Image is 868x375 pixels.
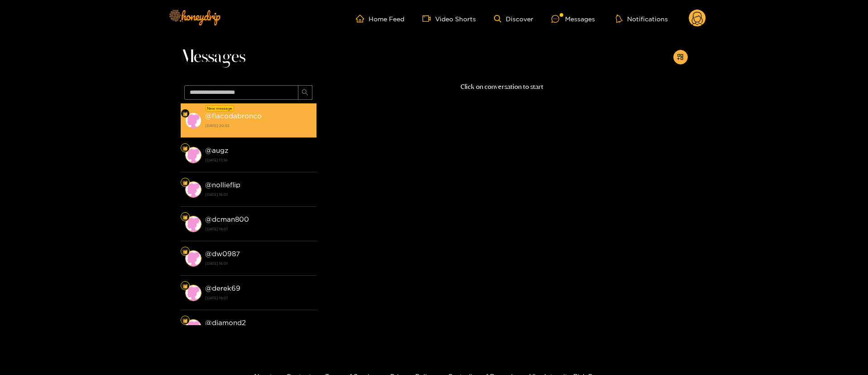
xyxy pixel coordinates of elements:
[182,249,188,254] img: Fan Level
[205,181,240,189] strong: @ nollieflip
[422,15,435,23] span: video-camera
[317,82,688,92] p: Click on conversation to start
[673,50,688,64] button: appstore-add
[422,15,476,23] a: Video Shorts
[298,85,312,100] button: search
[205,112,262,120] strong: @ flacodabronco
[206,105,234,112] div: New message
[677,54,684,61] span: appstore-add
[205,215,249,223] strong: @ dcman800
[205,122,312,130] strong: [DATE] 20:55
[185,285,201,301] img: conversation
[356,15,369,23] span: home
[182,180,188,185] img: Fan Level
[185,250,201,267] img: conversation
[205,284,240,292] strong: @ derek69
[182,146,188,151] img: Fan Level
[182,214,188,220] img: Fan Level
[613,14,671,23] button: Notifications
[205,259,312,268] strong: [DATE] 16:01
[205,156,312,164] strong: [DATE] 13:18
[185,147,201,163] img: conversation
[185,216,201,232] img: conversation
[185,181,201,198] img: conversation
[182,318,188,323] img: Fan Level
[205,146,228,154] strong: @ augz
[551,14,595,24] div: Messages
[181,46,245,68] span: Messages
[185,112,201,129] img: conversation
[182,111,188,117] img: Fan Level
[182,283,188,289] img: Fan Level
[205,294,312,302] strong: [DATE] 16:01
[205,225,312,233] strong: [DATE] 16:01
[205,319,246,326] strong: @ diamond2
[205,250,240,258] strong: @ dw0987
[185,319,201,336] img: conversation
[356,15,404,23] a: Home Feed
[494,15,533,23] a: Discover
[302,89,308,97] span: search
[205,190,312,199] strong: [DATE] 16:01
